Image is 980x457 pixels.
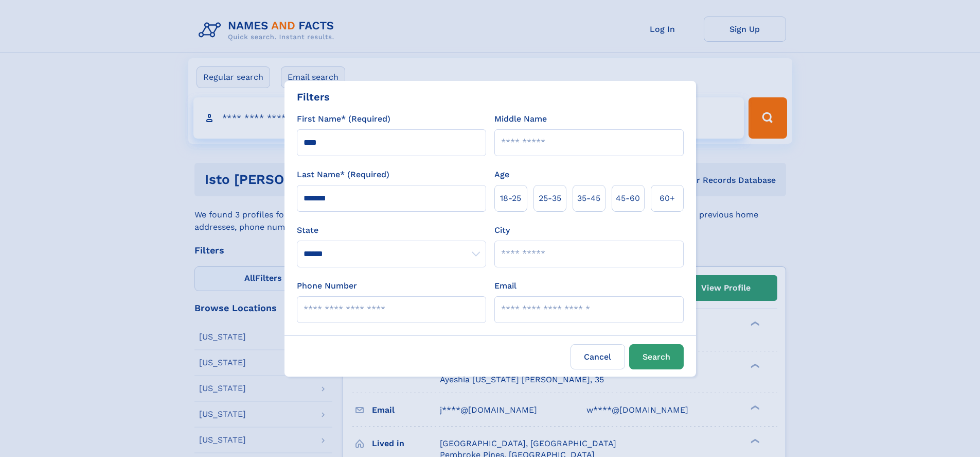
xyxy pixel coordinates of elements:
div: Filters [297,89,330,105]
label: Cancel [571,344,625,369]
label: State [297,224,486,236]
label: First Name* (Required) [297,113,390,125]
button: Search [629,344,684,369]
span: 25‑35 [539,192,561,205]
span: 35‑45 [577,192,600,205]
label: Email [494,280,516,292]
label: Phone Number [297,280,357,292]
label: City [494,224,510,236]
label: Last Name* (Required) [297,168,389,181]
span: 18‑25 [500,192,521,205]
span: 60+ [660,192,675,205]
span: 45‑60 [616,192,640,205]
label: Middle Name [494,113,547,125]
label: Age [494,168,509,181]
